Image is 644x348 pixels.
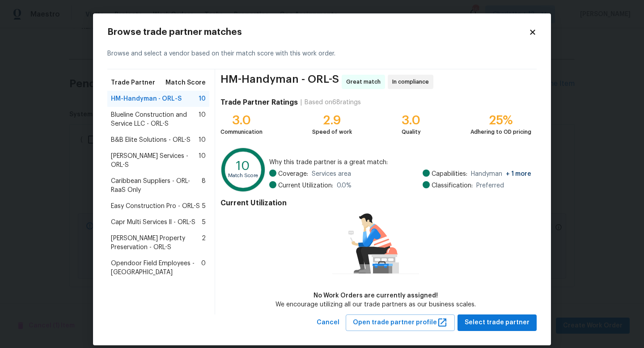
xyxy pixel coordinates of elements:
span: Caribbean Suppliers - ORL-RaaS Only [111,177,202,195]
span: 10 [199,94,206,103]
span: 8 [202,177,206,195]
span: 0 [201,259,206,277]
div: 25% [470,116,531,125]
span: 5 [202,218,206,227]
span: 10 [199,152,206,170]
span: Handyman [471,170,531,178]
div: Based on 68 ratings [305,98,361,107]
span: Why this trade partner is a great match: [269,158,531,167]
button: Open trade partner profile [346,314,455,331]
span: 0.0 % [337,181,352,190]
span: 10 [199,136,206,144]
span: HM-Handyman - ORL-S [220,75,339,89]
h4: Current Utilization [220,199,531,208]
div: Communication [220,127,263,136]
span: Open trade partner profile [353,317,448,328]
div: We encourage utilizing all our trade partners as our business scales. [275,300,476,309]
span: 10 [199,110,206,128]
span: Cancel [317,317,339,328]
span: Capabilities: [432,170,467,178]
span: Trade Partner [111,78,155,87]
h4: Trade Partner Ratings [220,98,298,107]
span: Classification: [432,181,473,190]
div: Quality [402,127,421,136]
span: Preferred [476,181,504,190]
div: Browse and select a vendor based on their match score with this work order. [107,38,537,69]
span: Capr Multi Services ll - ORL-S [111,218,195,227]
span: 5 [202,202,206,211]
div: Speed of work [312,127,352,136]
div: 2.9 [312,116,352,125]
span: Services area [312,170,351,178]
div: 3.0 [402,116,421,125]
span: Opendoor Field Employees - [GEOGRAPHIC_DATA] [111,259,201,277]
span: Select trade partner [465,317,530,328]
span: Coverage: [278,170,308,178]
span: + 1 more [506,171,531,177]
span: [PERSON_NAME] Services - ORL-S [111,152,199,170]
span: In compliance [392,77,432,86]
span: Great match [346,77,384,86]
button: Cancel [313,314,343,331]
div: | [298,98,305,107]
span: B&B Elite Solutions - ORL-S [111,136,191,144]
div: 3.0 [220,116,263,125]
button: Select trade partner [458,314,537,331]
span: 2 [202,234,206,252]
span: HM-Handyman - ORL-S [111,94,182,103]
span: Current Utilization: [278,181,333,190]
span: Blueline Construction and Service LLC - ORL-S [111,110,199,128]
div: No Work Orders are currently assigned! [275,291,476,300]
span: Match Score [165,78,206,87]
span: Easy Construction Pro - ORL-S [111,202,200,211]
text: 10 [236,160,250,172]
h2: Browse trade partner matches [107,28,529,37]
text: Match Score [228,173,258,178]
div: Adhering to OD pricing [470,127,531,136]
span: [PERSON_NAME] Property Preservation - ORL-S [111,234,202,252]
